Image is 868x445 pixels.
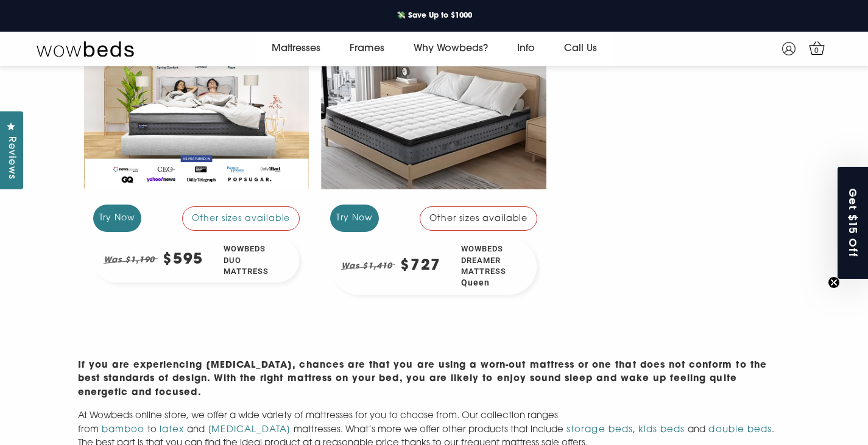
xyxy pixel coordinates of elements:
[78,361,767,398] strong: If you are experiencing [MEDICAL_DATA], chances are that you are using a worn-out mattress or one...
[838,167,868,279] div: Get $15 OffClose teaser
[37,40,134,57] img: Wow Beds Logo
[828,276,840,289] button: Close teaser
[566,426,633,435] a: storage beds
[399,32,503,66] a: Why Wowbeds?
[208,426,291,435] a: [MEDICAL_DATA]
[503,32,549,66] a: Info
[811,45,823,57] span: 0
[84,30,309,292] a: Try Now Other sizes available Was $1,190 $595 Wowbeds Duo Mattress
[708,426,772,435] a: double beds
[3,136,19,180] span: Reviews
[461,277,517,289] span: Queen
[102,426,144,435] a: bamboo
[93,205,142,232] div: Try Now
[549,32,612,66] a: Call Us
[163,253,203,268] div: $595
[160,426,184,435] a: latex
[104,253,158,268] em: Was $1,190
[335,32,399,66] a: Frames
[806,37,827,58] a: 0
[638,426,685,435] a: kids beds
[182,206,300,231] div: Other sizes available
[451,238,537,294] div: Wowbeds Dreamer Mattress
[341,259,395,274] em: Was $1,410
[321,30,546,304] a: Try Now Other sizes available Was $1,410 $727 Wowbeds Dreamer MattressQueen
[387,8,482,24] a: 💸 Save Up to $1000
[400,259,441,274] div: $727
[257,32,335,66] a: Mattresses
[420,206,538,231] div: Other sizes available
[214,238,300,282] div: Wowbeds Duo Mattress
[846,187,861,258] span: Get $15 Off
[330,205,379,232] div: Try Now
